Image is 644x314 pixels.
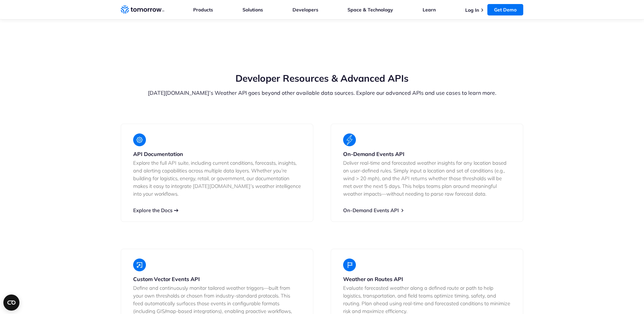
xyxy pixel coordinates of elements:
[133,207,172,213] a: Explore the Docs
[193,7,213,13] a: Products
[133,276,200,282] strong: Custom Vector Events API
[465,7,479,13] a: Log In
[3,295,19,311] button: Open CMP widget
[343,276,403,282] strong: Weather on Routes API
[243,7,263,13] a: Solutions
[487,4,523,15] a: Get Demo
[121,5,164,15] a: Home link
[343,151,405,157] strong: On-Demand Events API
[343,159,511,198] p: Deliver real-time and forecasted weather insights for any location based on user-defined rules. S...
[292,7,318,13] a: Developers
[347,7,393,13] a: Space & Technology
[133,159,301,198] p: Explore the full API suite, including current conditions, forecasts, insights, and alerting capab...
[343,207,399,213] a: On-Demand Events API
[133,151,183,157] strong: API Documentation
[121,89,523,97] p: [DATE][DOMAIN_NAME]’s Weather API goes beyond other available data sources. Explore our advanced ...
[121,72,523,85] h2: Developer Resources & Advanced APIs
[423,7,436,13] a: Learn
